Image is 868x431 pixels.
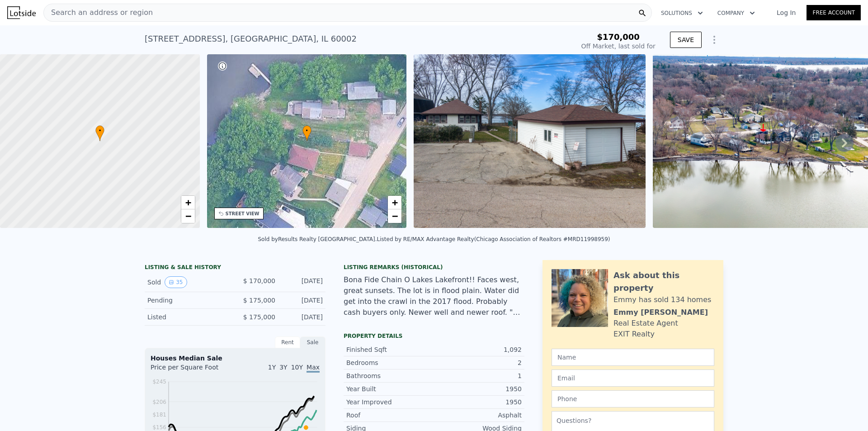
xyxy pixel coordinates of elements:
[670,32,702,48] button: SAVE
[185,210,191,222] span: −
[302,127,311,135] span: •
[344,332,524,340] div: Property details
[226,210,259,217] div: STREET VIEW
[243,313,275,321] span: $ 175,000
[95,127,104,135] span: •
[654,5,710,21] button: Solutions
[552,349,714,366] input: Name
[181,209,195,223] a: Zoom out
[95,125,104,141] div: •
[613,269,714,294] div: Ask about this property
[147,313,228,322] div: Listed
[344,275,524,318] div: Bona Fide Chain O Lakes Lakefront!! Faces west, great sunsets. The lot is in flood plain. Water d...
[388,209,401,223] a: Zoom out
[597,32,640,42] span: $170,000
[613,329,655,340] div: EXIT Realty
[346,384,434,393] div: Year Built
[7,6,36,19] img: Lotside
[392,210,398,222] span: −
[346,345,434,354] div: Finished Sqft
[258,236,377,242] div: Sold by Results Realty [GEOGRAPHIC_DATA] .
[552,369,714,387] input: Email
[243,277,275,284] span: $ 170,000
[152,412,166,418] tspan: $181
[152,399,166,405] tspan: $206
[283,276,323,288] div: [DATE]
[283,313,323,322] div: [DATE]
[147,296,228,305] div: Pending
[434,345,522,354] div: 1,092
[552,390,714,407] input: Phone
[147,276,228,288] div: Sold
[613,294,711,305] div: Emmy has sold 134 homes
[145,33,357,45] div: [STREET_ADDRESS] , [GEOGRAPHIC_DATA] , IL 60002
[165,276,187,288] button: View historical data
[275,336,300,348] div: Rent
[581,42,656,51] div: Off Market, last sold for
[181,196,195,209] a: Zoom in
[302,125,311,141] div: •
[346,358,434,367] div: Bedrooms
[291,364,303,371] span: 10Y
[279,364,287,371] span: 3Y
[613,307,708,318] div: Emmy [PERSON_NAME]
[145,264,325,273] div: LISTING & SALE HISTORY
[434,411,522,420] div: Asphalt
[307,364,320,373] span: Max
[346,398,434,407] div: Year Improved
[243,297,275,304] span: $ 175,000
[807,5,861,20] a: Free Account
[434,398,522,407] div: 1950
[152,424,166,431] tspan: $156
[710,5,762,21] button: Company
[388,196,401,209] a: Zoom in
[283,296,323,305] div: [DATE]
[613,318,678,329] div: Real Estate Agent
[414,54,646,228] img: Sale: 24037745 Parcel: 29787193
[392,197,398,208] span: +
[151,363,235,377] div: Price per Square Foot
[44,7,153,18] span: Search an address or region
[152,379,166,385] tspan: $245
[344,264,524,271] div: Listing Remarks (Historical)
[346,371,434,380] div: Bathrooms
[377,236,610,242] div: Listed by RE/MAX Advantage Realty (Chicago Association of Realtors #MRD11998959)
[705,31,723,49] button: Show Options
[346,411,434,420] div: Roof
[434,384,522,393] div: 1950
[151,354,320,363] div: Houses Median Sale
[185,197,191,208] span: +
[268,364,276,371] span: 1Y
[766,8,807,17] a: Log In
[300,336,325,348] div: Sale
[434,371,522,380] div: 1
[434,358,522,367] div: 2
